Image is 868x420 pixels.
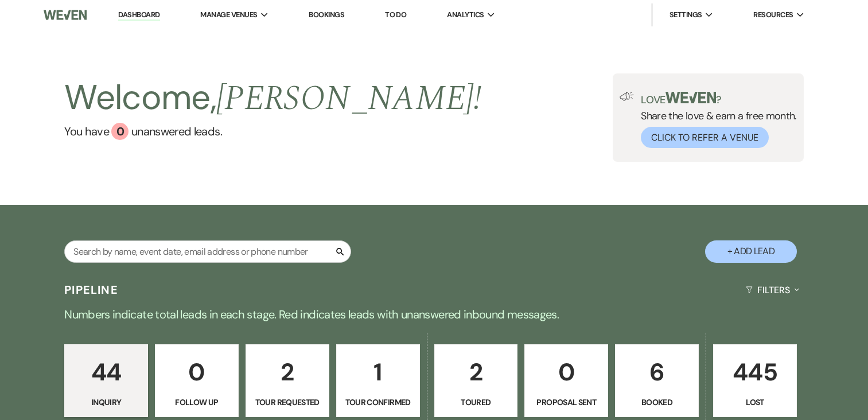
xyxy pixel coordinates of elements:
h3: Pipeline [64,282,118,298]
a: 1Tour Confirmed [336,344,420,418]
a: You have 0 unanswered leads. [64,123,481,140]
p: Tour Requested [253,396,322,409]
a: 44Inquiry [64,344,148,418]
a: 2Tour Requested [246,344,329,418]
div: Share the love & earn a free month. [634,92,797,148]
p: Toured [442,396,511,409]
p: Love ? [641,92,797,105]
a: 6Booked [615,344,699,418]
p: 1 [344,353,412,391]
div: 0 [111,123,129,140]
a: 445Lost [713,344,797,418]
p: Lost [721,396,789,409]
button: + Add Lead [705,240,797,263]
a: To Do [385,10,406,20]
p: 6 [622,353,691,391]
a: 0Follow Up [155,344,239,418]
p: 2 [442,353,511,391]
button: Filters [741,275,804,305]
img: Weven Logo [44,3,87,27]
span: [PERSON_NAME] ! [216,72,481,125]
p: Follow Up [162,396,231,409]
p: Booked [622,396,691,409]
p: Inquiry [72,396,141,409]
img: weven-logo-green.svg [665,92,717,103]
a: 0Proposal Sent [524,344,608,418]
p: Numbers indicate total leads in each stage. Red indicates leads with unanswered inbound messages. [21,305,847,324]
span: Resources [753,9,793,21]
input: Search by name, event date, email address or phone number [64,240,351,263]
p: 0 [162,353,231,391]
h2: Welcome, [64,73,481,123]
button: Click to Refer a Venue [641,127,769,148]
p: Tour Confirmed [344,396,412,409]
p: 445 [721,353,789,391]
span: Manage Venues [200,9,257,21]
span: Analytics [447,9,484,21]
a: Dashboard [118,10,159,21]
p: 0 [532,353,601,391]
p: 44 [72,353,141,391]
p: 2 [253,353,322,391]
span: Settings [670,9,702,21]
img: loud-speaker-illustration.svg [620,92,634,101]
a: Bookings [309,10,344,20]
a: 2Toured [434,344,518,418]
p: Proposal Sent [532,396,601,409]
